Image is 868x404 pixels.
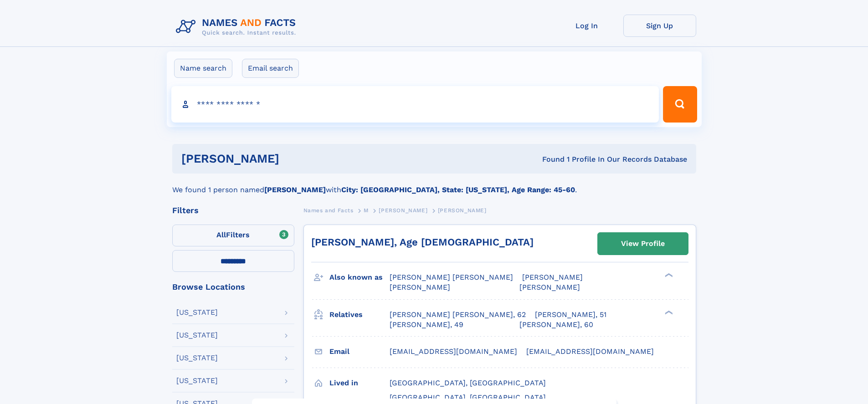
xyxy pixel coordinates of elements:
[172,206,294,215] div: Filters
[550,15,623,37] a: Log In
[379,205,427,216] a: [PERSON_NAME]
[171,86,659,123] input: search input
[390,320,463,330] a: [PERSON_NAME], 49
[623,15,696,37] a: Sign Up
[176,354,218,362] div: [US_STATE]
[172,225,294,246] label: Filters
[329,307,390,322] h3: Relatives
[329,270,390,285] h3: Also known as
[379,207,427,214] span: [PERSON_NAME]
[519,320,593,330] a: [PERSON_NAME], 60
[172,283,294,291] div: Browse Locations
[519,283,580,291] span: [PERSON_NAME]
[172,174,696,195] div: We found 1 person named with .
[390,347,517,356] span: [EMAIL_ADDRESS][DOMAIN_NAME]
[663,86,697,123] button: Search Button
[598,233,688,255] a: View Profile
[390,273,513,281] span: [PERSON_NAME] [PERSON_NAME]
[390,283,450,291] span: [PERSON_NAME]
[390,310,526,320] a: [PERSON_NAME] [PERSON_NAME], 62
[174,59,232,78] label: Name search
[341,185,575,194] b: City: [GEOGRAPHIC_DATA], State: [US_STATE], Age Range: 45-60
[621,233,665,254] div: View Profile
[390,393,546,402] span: [GEOGRAPHIC_DATA], [GEOGRAPHIC_DATA]
[663,309,673,315] div: ❯
[364,207,369,214] span: M
[176,332,218,339] div: [US_STATE]
[176,377,218,384] div: [US_STATE]
[172,15,303,39] img: Logo Names and Facts
[663,272,673,278] div: ❯
[411,154,687,164] div: Found 1 Profile In Our Records Database
[303,205,354,216] a: Names and Facts
[264,185,326,194] b: [PERSON_NAME]
[242,59,299,78] label: Email search
[438,207,487,214] span: [PERSON_NAME]
[364,205,369,216] a: M
[535,310,606,320] a: [PERSON_NAME], 51
[329,344,390,359] h3: Email
[329,375,390,391] h3: Lived in
[216,230,226,239] span: All
[526,347,654,356] span: [EMAIL_ADDRESS][DOMAIN_NAME]
[522,273,583,281] span: [PERSON_NAME]
[181,153,411,164] h1: [PERSON_NAME]
[390,378,546,387] span: [GEOGRAPHIC_DATA], [GEOGRAPHIC_DATA]
[311,236,534,248] a: [PERSON_NAME], Age [DEMOGRAPHIC_DATA]
[176,309,218,316] div: [US_STATE]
